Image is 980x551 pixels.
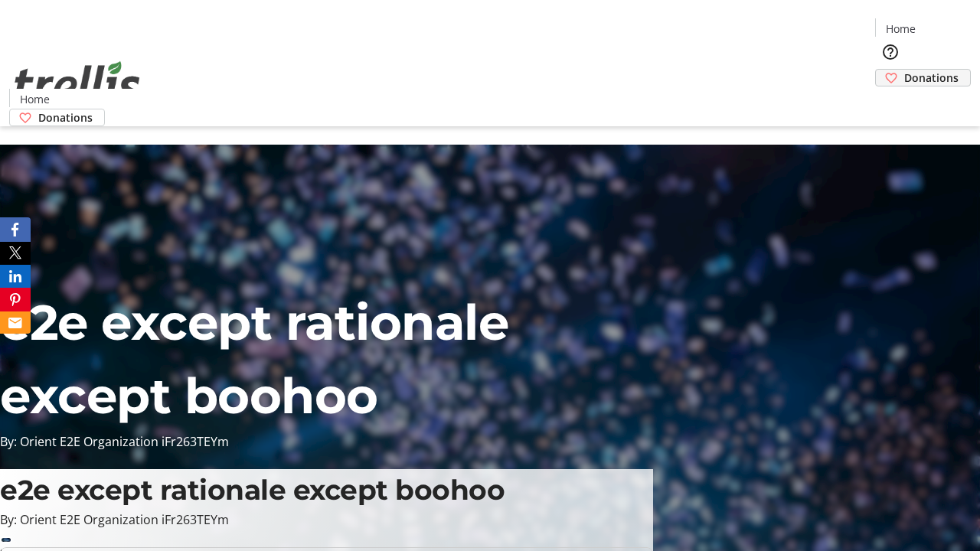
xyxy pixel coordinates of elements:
[886,21,916,37] span: Home
[875,37,906,67] button: Help
[875,69,971,86] a: Donations
[10,91,59,107] a: Home
[876,21,925,37] a: Home
[904,70,959,86] span: Donations
[9,44,145,121] img: Orient E2E Organization iFr263TEYm's Logo
[38,109,93,126] span: Donations
[9,109,105,126] a: Donations
[875,86,906,117] button: Cart
[20,91,50,107] span: Home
